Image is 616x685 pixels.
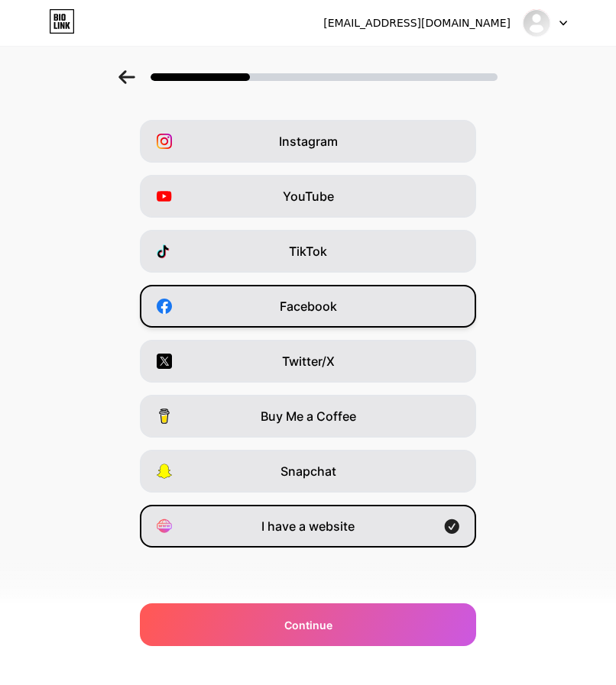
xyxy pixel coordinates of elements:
[280,297,337,315] span: Facebook
[282,352,335,370] span: Twitter/X
[280,462,336,480] span: Snapchat
[323,15,511,31] div: [EMAIL_ADDRESS][DOMAIN_NAME]
[283,187,334,205] span: YouTube
[279,132,338,150] span: Instagram
[261,407,356,425] span: Buy Me a Coffee
[289,242,327,260] span: TikTok
[284,617,332,633] span: Continue
[522,8,551,37] img: alamin1207
[261,517,355,535] span: I have a website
